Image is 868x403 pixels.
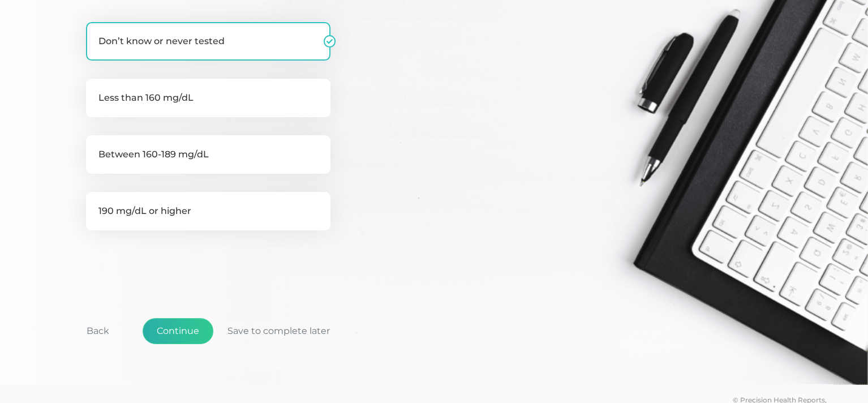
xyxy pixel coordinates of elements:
label: Between 160-189 mg/dL [86,135,330,174]
label: Don’t know or never tested [86,22,330,61]
button: Save to complete later [213,318,344,344]
label: Less than 160 mg/dL [86,79,330,117]
label: 190 mg/dL or higher [86,192,330,230]
button: Back [72,318,123,344]
button: Continue [143,318,213,344]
